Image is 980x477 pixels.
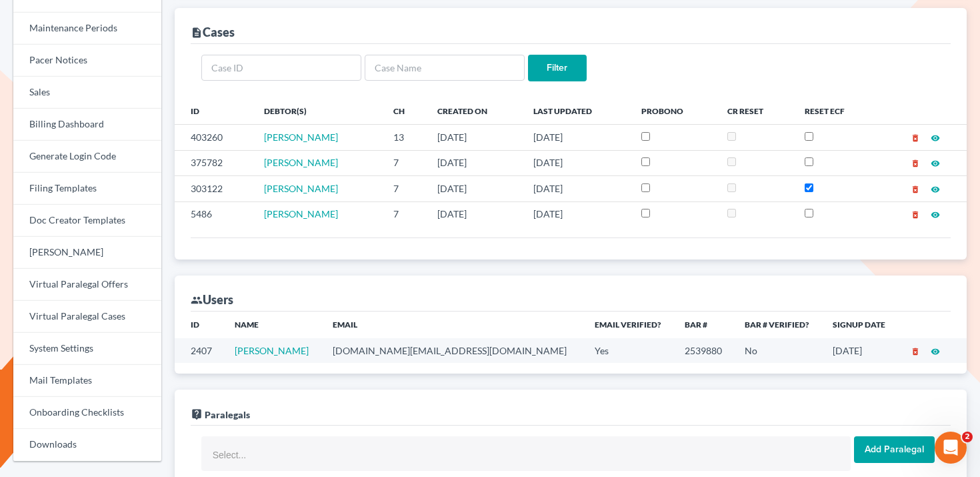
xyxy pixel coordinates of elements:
a: [PERSON_NAME] [264,208,338,219]
td: [DATE] [523,150,631,175]
span: 2 [962,432,973,442]
a: [PERSON_NAME] [13,237,161,269]
a: Pacer Notices [13,45,161,77]
td: 7 [383,150,427,175]
a: Generate Login Code [13,141,161,173]
a: delete_forever [911,131,920,143]
th: ID [175,97,254,124]
td: [DATE] [822,338,898,363]
td: [DATE] [427,176,523,201]
th: Email Verified? [584,312,674,338]
td: Yes [584,338,674,363]
td: 375782 [175,150,254,175]
td: 7 [383,176,427,201]
i: delete_forever [911,347,920,356]
a: delete_forever [911,208,920,219]
i: delete_forever [911,159,920,168]
input: Filter [528,55,587,81]
th: Reset ECF [794,97,877,124]
th: Signup Date [822,312,898,338]
a: [PERSON_NAME] [264,131,338,143]
input: Case Name [365,55,525,81]
td: 7 [383,201,427,227]
td: [DATE] [427,150,523,175]
a: delete_forever [911,157,920,168]
a: Filing Templates [13,173,161,205]
th: ProBono [631,97,716,124]
i: visibility [931,210,940,219]
td: [DATE] [523,201,631,227]
th: Debtor(s) [253,97,382,124]
a: Doc Creator Templates [13,205,161,237]
td: 13 [383,125,427,150]
i: visibility [931,159,940,168]
i: visibility [931,185,940,194]
th: Ch [383,97,427,124]
a: Virtual Paralegal Offers [13,269,161,301]
td: [DATE] [427,125,523,150]
th: Email [322,312,585,338]
td: 5486 [175,201,254,227]
div: Users [191,292,233,308]
td: 403260 [175,125,254,150]
i: visibility [931,133,940,143]
a: Virtual Paralegal Cases [13,301,161,333]
a: delete_forever [911,183,920,194]
i: live_help [191,408,203,420]
td: [DATE] [427,201,523,227]
i: visibility [931,347,940,356]
a: Sales [13,77,161,109]
a: visibility [931,208,940,219]
i: group [191,294,203,306]
th: ID [175,312,224,338]
a: Mail Templates [13,365,161,397]
td: [DOMAIN_NAME][EMAIL_ADDRESS][DOMAIN_NAME] [322,338,585,363]
td: 2539880 [674,338,734,363]
td: [DATE] [523,176,631,201]
iframe: Intercom live chat [935,432,967,464]
a: Billing Dashboard [13,109,161,141]
td: [DATE] [523,125,631,150]
th: Bar # [674,312,734,338]
span: Paralegals [205,409,250,420]
th: CR Reset [717,97,794,124]
i: delete_forever [911,185,920,194]
a: Downloads [13,429,161,461]
a: visibility [931,345,940,356]
a: [PERSON_NAME] [235,345,309,356]
a: visibility [931,183,940,194]
a: visibility [931,157,940,168]
td: No [734,338,822,363]
a: Maintenance Periods [13,13,161,45]
th: Last Updated [523,97,631,124]
th: Created On [427,97,523,124]
i: description [191,27,203,39]
a: System Settings [13,333,161,365]
i: delete_forever [911,210,920,219]
td: 303122 [175,176,254,201]
a: Onboarding Checklists [13,397,161,429]
a: [PERSON_NAME] [264,183,338,194]
td: 2407 [175,338,224,363]
div: Cases [191,24,235,40]
th: Bar # Verified? [734,312,822,338]
a: delete_forever [911,345,920,356]
i: delete_forever [911,133,920,143]
input: Case ID [201,55,361,81]
a: [PERSON_NAME] [264,157,338,168]
th: Name [224,312,322,338]
input: Add Paralegal [854,436,935,463]
a: visibility [931,131,940,143]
